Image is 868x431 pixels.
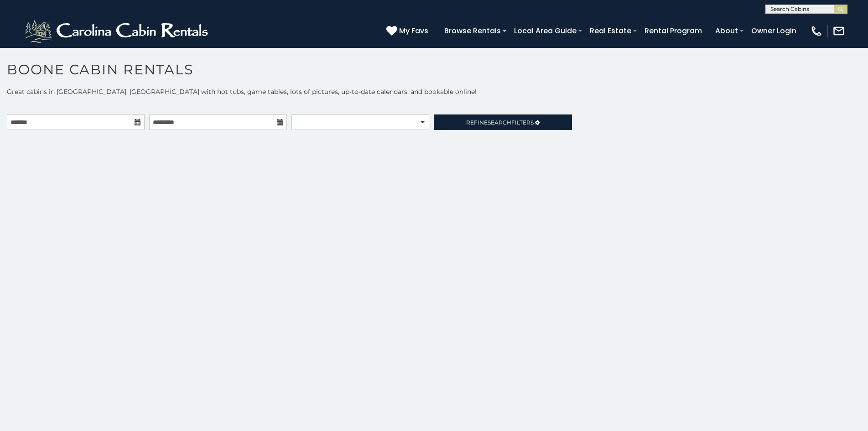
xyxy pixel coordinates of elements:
a: Real Estate [585,23,636,39]
span: Refine Filters [466,119,534,126]
a: Browse Rentals [440,23,505,39]
a: Local Area Guide [509,23,581,39]
a: My Favs [386,25,431,37]
span: Search [488,119,511,126]
a: Rental Program [640,23,707,39]
img: White-1-2.png [23,17,212,45]
img: mail-regular-white.png [832,25,845,37]
img: phone-regular-white.png [810,25,823,37]
a: Owner Login [747,23,801,39]
a: About [711,23,743,39]
span: My Favs [399,25,428,36]
a: RefineSearchFilters [434,114,572,130]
